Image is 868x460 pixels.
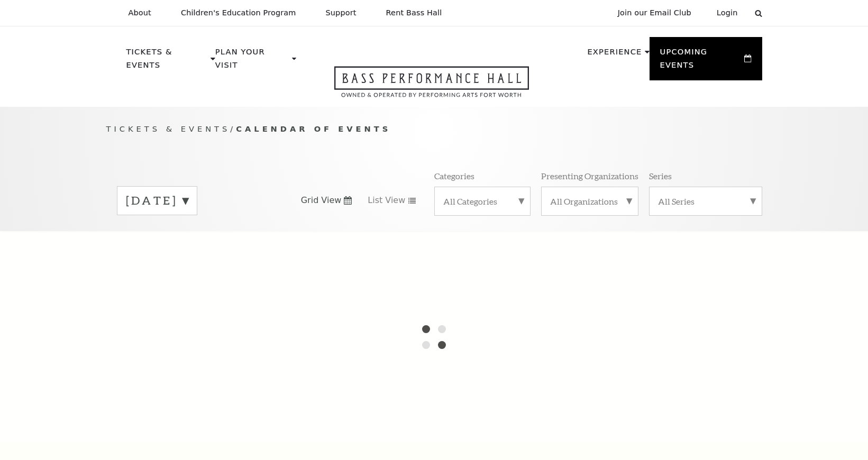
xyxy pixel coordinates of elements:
p: / [106,123,762,136]
label: All Organizations [550,196,629,207]
p: Categories [434,170,474,181]
p: Rent Bass Hall [386,8,442,17]
label: All Categories [443,196,522,207]
span: Tickets & Events [106,124,231,133]
span: Grid View [301,195,342,206]
p: Upcoming Events [660,45,742,78]
p: Children's Education Program [181,8,296,17]
p: Experience [587,45,642,65]
label: [DATE] [126,192,188,209]
p: Plan Your Visit [215,45,289,78]
label: All Series [658,196,753,207]
p: Support [326,8,357,17]
p: Presenting Organizations [541,170,638,181]
span: List View [368,195,405,206]
p: About [129,8,151,17]
span: Calendar of Events [236,124,391,133]
p: Series [649,170,672,181]
p: Tickets & Events [126,45,208,78]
